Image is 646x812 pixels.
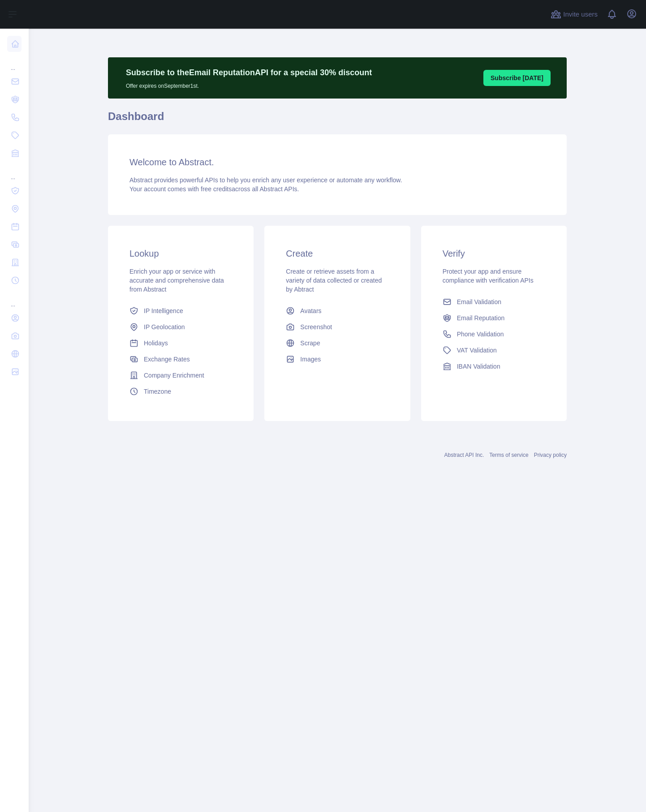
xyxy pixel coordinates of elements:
p: Offer expires on September 1st. [126,79,372,90]
a: Images [282,351,392,367]
span: IP Intelligence [144,306,183,315]
h3: Welcome to Abstract. [129,156,545,168]
a: Holidays [126,335,236,351]
span: Screenshot [300,322,332,331]
button: Subscribe [DATE] [483,70,551,86]
span: free credits [201,185,232,193]
span: Scrape [300,339,320,348]
a: Scrape [282,335,392,351]
a: VAT Validation [439,342,549,358]
a: IP Geolocation [126,319,236,335]
a: Avatars [282,303,392,319]
span: Invite users [563,9,598,20]
span: Email Reputation [457,314,505,322]
div: ... [7,290,22,308]
a: Privacy policy [534,452,567,458]
span: Your account comes with across all Abstract APIs. [129,185,299,193]
span: IP Geolocation [144,322,185,331]
button: Invite users [549,7,599,21]
p: Subscribe to the Email Reputation API for a special 30 % discount [126,66,372,79]
h3: Create [286,247,388,260]
div: ... [7,163,22,181]
a: Email Validation [439,294,549,310]
h3: Lookup [129,247,232,260]
span: Company Enrichment [144,371,204,380]
h1: Dashboard [108,109,567,131]
a: Terms of service [489,452,528,458]
a: Abstract API Inc. [444,452,484,458]
span: Images [300,355,321,364]
a: Phone Validation [439,326,549,342]
span: Email Validation [457,297,501,306]
span: Holidays [144,339,168,348]
a: IP Intelligence [126,303,236,319]
span: Timezone [144,387,171,396]
span: Avatars [300,306,321,315]
a: IBAN Validation [439,358,549,374]
span: Abstract provides powerful APIs to help you enrich any user experience or automate any workflow. [129,176,402,184]
span: Enrich your app or service with accurate and comprehensive data from Abstract [129,268,224,293]
span: VAT Validation [457,346,497,355]
span: Exchange Rates [144,355,190,364]
h3: Verify [443,247,545,260]
span: IBAN Validation [457,362,500,371]
a: Screenshot [282,319,392,335]
span: Protect your app and ensure compliance with verification APIs [443,268,534,284]
div: ... [7,54,22,72]
span: Create or retrieve assets from a variety of data collected or created by Abtract [286,268,382,293]
a: Company Enrichment [126,367,236,383]
a: Timezone [126,383,236,400]
a: Email Reputation [439,310,549,326]
a: Exchange Rates [126,351,236,367]
span: Phone Validation [457,330,504,339]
